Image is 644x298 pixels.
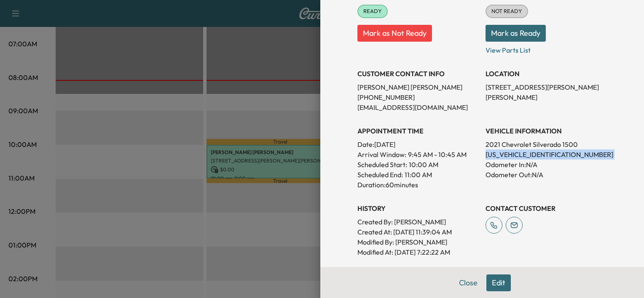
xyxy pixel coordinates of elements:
[486,139,607,149] p: 2021 Chevrolet Silverado 1500
[357,217,479,227] p: Created By : [PERSON_NAME]
[357,247,479,257] p: Modified At : [DATE] 7:22:22 AM
[357,170,403,180] p: Scheduled End:
[357,69,479,79] h3: CUSTOMER CONTACT INFO
[486,25,546,42] button: Mark as Ready
[486,82,607,102] p: [STREET_ADDRESS][PERSON_NAME][PERSON_NAME]
[357,237,479,247] p: Modified By : [PERSON_NAME]
[357,25,432,42] button: Mark as Not Ready
[357,203,479,213] h3: History
[357,180,479,190] p: Duration: 60 minutes
[486,69,607,79] h3: LOCATION
[357,92,479,102] p: [PHONE_NUMBER]
[409,160,438,170] p: 10:00 AM
[486,203,607,213] h3: CONTACT CUSTOMER
[486,7,527,16] span: NOT READY
[358,7,387,16] span: READY
[405,170,432,180] p: 11:00 AM
[357,227,479,237] p: Created At : [DATE] 11:39:04 AM
[357,82,479,92] p: [PERSON_NAME] [PERSON_NAME]
[408,149,467,160] span: 9:45 AM - 10:45 AM
[357,149,479,160] p: Arrival Window:
[357,102,479,112] p: [EMAIL_ADDRESS][DOMAIN_NAME]
[486,126,607,136] h3: VEHICLE INFORMATION
[486,149,607,160] p: [US_VEHICLE_IDENTIFICATION_NUMBER]
[357,139,479,149] p: Date: [DATE]
[486,170,607,180] p: Odometer Out: N/A
[453,274,483,291] button: Close
[357,160,407,170] p: Scheduled Start:
[357,126,479,136] h3: APPOINTMENT TIME
[486,274,511,291] button: Edit
[486,160,607,170] p: Odometer In: N/A
[486,42,607,55] p: View Parts List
